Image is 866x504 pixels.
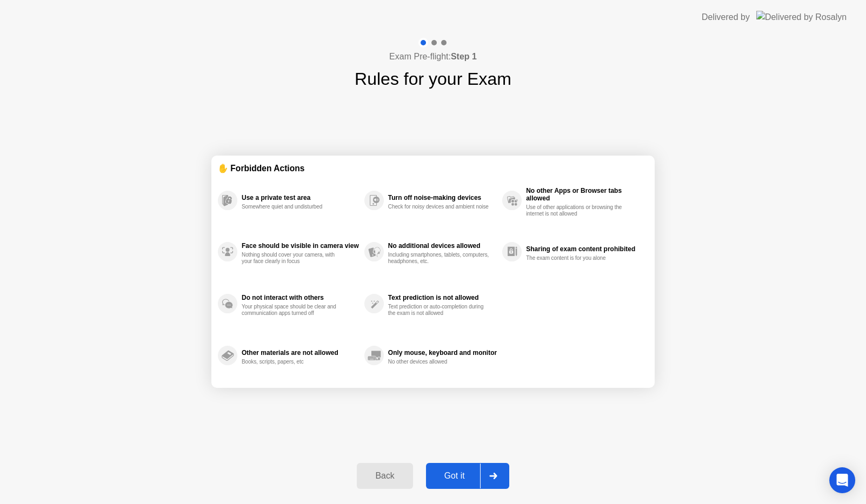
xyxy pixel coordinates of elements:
[429,471,480,481] div: Got it
[451,52,477,61] b: Step 1
[242,252,344,265] div: Nothing should cover your camera, with your face clearly in focus
[388,349,497,357] div: Only mouse, keyboard and monitor
[388,204,490,210] div: Check for noisy devices and ambient noise
[829,467,855,493] div: Open Intercom Messenger
[242,349,359,357] div: Other materials are not allowed
[388,252,490,265] div: Including smartphones, tablets, computers, headphones, etc.
[242,194,359,201] div: Use a private test area
[388,359,490,365] div: No other devices allowed
[426,463,509,489] button: Got it
[388,294,497,301] div: Text prediction is not allowed
[756,11,847,23] img: Delivered by Rosalyn
[242,359,344,365] div: Books, scripts, papers, etc
[218,162,648,174] div: ✋ Forbidden Actions
[388,304,490,317] div: Text prediction or auto-completion during the exam is not allowed
[526,204,628,217] div: Use of other applications or browsing the internet is not allowed
[702,11,750,24] div: Delivered by
[357,463,412,489] button: Back
[242,294,359,301] div: Do not interact with others
[389,50,477,63] h4: Exam Pre-flight:
[526,245,643,253] div: Sharing of exam content prohibited
[242,242,359,250] div: Face should be visible in camera view
[242,204,344,210] div: Somewhere quiet and undisturbed
[388,242,497,250] div: No additional devices allowed
[355,66,511,92] h1: Rules for your Exam
[388,194,497,201] div: Turn off noise-making devices
[360,471,409,481] div: Back
[242,304,344,317] div: Your physical space should be clear and communication apps turned off
[526,255,628,261] div: The exam content is for you alone
[526,187,643,202] div: No other Apps or Browser tabs allowed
